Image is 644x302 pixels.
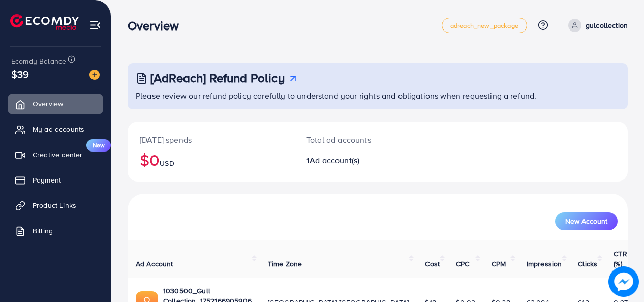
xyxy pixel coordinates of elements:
span: CPM [492,259,506,269]
span: Clicks [578,259,597,269]
span: USD [160,158,174,168]
span: Overview [33,99,63,109]
span: Ad account(s) [310,155,359,166]
p: gulcollection [586,19,628,32]
span: Billing [33,226,53,236]
a: Overview [8,94,103,114]
h3: [AdReach] Refund Policy [150,71,285,85]
p: Total ad accounts [306,134,407,146]
p: [DATE] spends [140,134,282,146]
span: Ecomdy Balance [11,56,66,66]
span: Time Zone [268,259,302,269]
span: $39 [11,67,29,81]
span: Payment [33,175,61,185]
span: Ad Account [136,259,173,269]
span: CTR (%) [614,249,627,269]
a: My ad accounts [8,119,103,139]
p: Please review our refund policy carefully to understand your rights and obligations when requesti... [136,89,622,102]
a: Billing [8,221,103,241]
span: My ad accounts [33,124,84,134]
img: menu [89,19,101,31]
a: Creative centerNew [8,144,103,165]
img: image [608,266,639,297]
a: adreach_new_package [442,18,527,33]
a: gulcollection [564,19,628,32]
span: New Account [565,218,607,225]
button: New Account [555,212,618,230]
span: CPC [456,259,469,269]
img: logo [10,14,79,30]
span: New [86,139,111,152]
span: Impression [527,259,562,269]
h2: $0 [140,150,282,169]
h2: 1 [306,156,407,165]
span: Creative center [33,149,82,160]
span: adreach_new_package [450,22,518,29]
h3: Overview [128,18,187,33]
span: Cost [425,259,440,269]
a: Product Links [8,195,103,216]
span: Product Links [33,200,76,210]
img: image [89,70,100,80]
a: Payment [8,170,103,190]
